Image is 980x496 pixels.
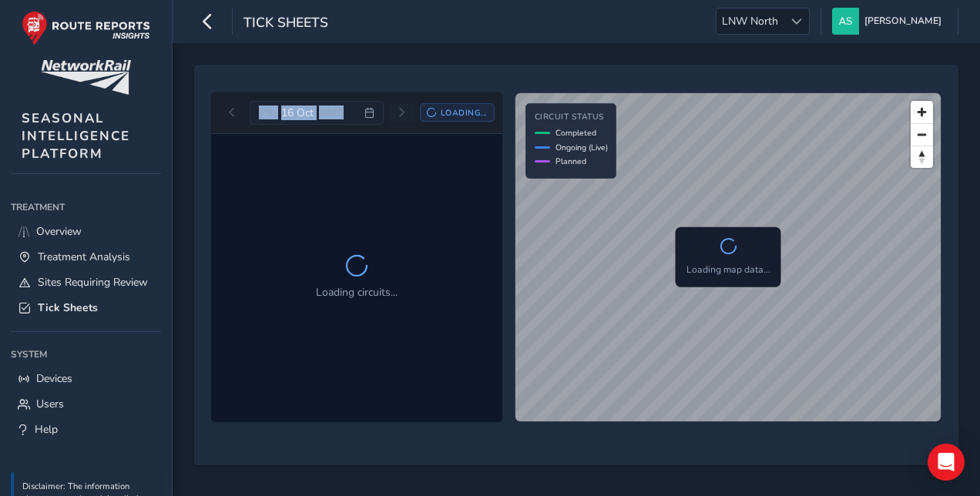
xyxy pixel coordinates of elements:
span: Thu [259,106,276,119]
div: System [11,343,161,366]
span: Treatment Analysis [38,250,130,264]
img: customer logo [41,60,131,95]
p: Loading circuits... [316,284,398,300]
canvas: Map [515,93,941,422]
div: Treatment [11,196,161,219]
a: Devices [11,366,161,391]
p: Loading map data... [686,263,770,276]
span: SEASONAL INTELLIGENCE PLATFORM [22,109,130,163]
button: [PERSON_NAME] [832,8,947,35]
a: Help [11,417,161,442]
span: Ongoing (Live) [555,142,608,153]
span: 2025 [319,106,344,119]
span: Devices [36,371,72,386]
span: Loading... [441,107,487,119]
a: Treatment Analysis [11,244,161,270]
button: Reset bearing to north [911,146,933,168]
span: Sites Requiring Review [38,275,148,290]
span: [PERSON_NAME] [864,8,941,35]
span: Planned [555,156,586,167]
button: Zoom in [911,101,933,123]
h4: Circuit Status [535,112,608,122]
a: Tick Sheets [11,295,161,320]
span: Tick Sheets [38,300,98,315]
span: Users [36,397,64,411]
span: LNW North [717,8,784,34]
a: Overview [11,219,161,244]
span: Help [35,422,58,437]
button: Zoom out [911,123,933,146]
span: 16 Oct [281,106,314,120]
div: Open Intercom Messenger [928,444,965,481]
img: rr logo [22,11,150,45]
img: diamond-layout [832,8,859,35]
span: Completed [555,127,596,139]
a: Users [11,391,161,417]
a: Sites Requiring Review [11,270,161,295]
span: Overview [36,224,82,239]
span: Tick Sheets [243,13,328,35]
